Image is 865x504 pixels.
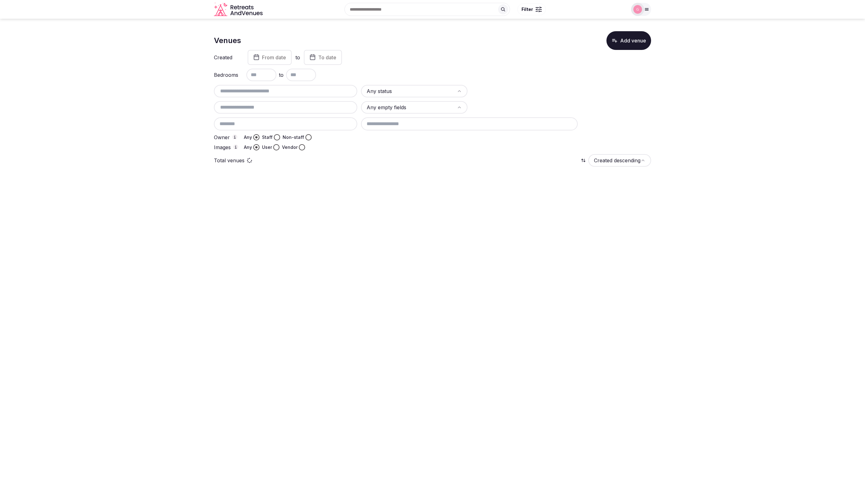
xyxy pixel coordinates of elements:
[214,135,239,140] label: Owner
[606,31,651,50] button: Add venue
[283,134,304,140] label: Non-staff
[214,2,264,17] a: Visit the homepage
[262,144,272,150] label: User
[214,72,239,77] label: Bedrooms
[295,54,300,61] label: to
[214,144,239,150] label: Images
[214,55,239,60] label: Created
[517,3,546,15] button: Filter
[318,54,336,61] span: To date
[521,6,533,12] span: Filter
[244,134,252,140] label: Any
[214,35,241,46] h1: Venues
[233,144,238,149] button: Images
[244,144,252,150] label: Any
[282,144,298,150] label: Vendor
[214,2,264,17] svg: Retreats and Venues company logo
[232,135,237,139] button: Owner
[279,71,284,79] span: to
[262,54,286,61] span: From date
[214,157,245,164] p: Total venues
[633,5,642,14] img: Glen Hayes
[248,50,292,65] button: From date
[304,50,342,65] button: To date
[262,134,273,140] label: Staff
